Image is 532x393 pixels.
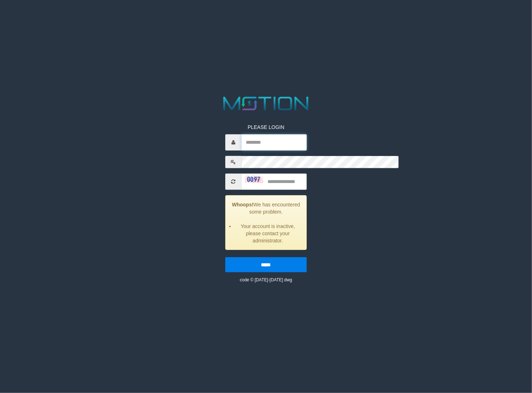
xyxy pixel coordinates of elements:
p: PLEASE LOGIN [225,124,307,131]
strong: Whoops! [232,202,254,207]
img: captcha [245,176,263,183]
img: MOTION_logo.png [220,94,312,113]
div: We has encountered some problem. [225,195,307,250]
small: code © [DATE]-[DATE] dwg [240,277,292,282]
li: Your account is inactive, please contact your administrator. [235,223,301,244]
